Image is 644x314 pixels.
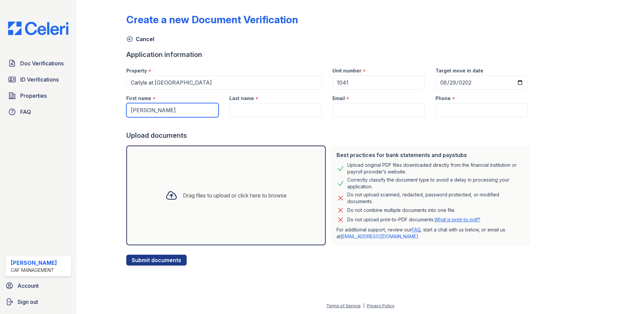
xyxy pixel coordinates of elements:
[126,255,187,265] button: Submit documents
[18,298,38,306] span: Sign out
[347,162,525,175] div: Upload original PDF files downloaded directly from the financial institution or payroll provider’...
[347,216,480,223] p: Do not upload print-to-PDF documents.
[5,57,71,70] a: Doc Verifications
[347,191,525,205] div: Do not upload scanned, redacted, password protected, or modified documents.
[436,67,483,74] label: Target move in date
[126,67,147,74] label: Property
[412,227,420,232] a: FAQ
[5,89,71,102] a: Properties
[363,303,364,308] div: |
[341,233,418,239] a: [EMAIL_ADDRESS][DOMAIN_NAME]
[436,95,451,102] label: Phone
[347,177,525,190] div: Correctly classify the document type to avoid a delay in processing your application.
[20,92,47,100] span: Properties
[3,295,74,309] a: Sign out
[18,282,39,290] span: Account
[336,226,525,240] p: For additional support, review our , start a chat with us below, or email us at
[3,279,74,292] a: Account
[5,105,71,119] a: FAQ
[326,303,361,308] a: Terms of Service
[367,303,394,308] a: Privacy Policy
[126,13,298,26] div: Create a new Document Verification
[11,259,57,267] div: [PERSON_NAME]
[20,108,31,116] span: FAQ
[229,95,254,102] label: Last name
[20,75,59,84] span: ID Verifications
[20,59,64,67] span: Doc Verifications
[126,35,154,43] a: Cancel
[126,50,533,59] div: Application information
[332,67,361,74] label: Unit number
[332,95,345,102] label: Email
[3,22,74,35] img: CE_Logo_Blue-a8612792a0a2168367f1c8372b55b34899dd931a85d93a1a3d3e32e68fde9ad4.png
[434,217,480,222] a: What is print-to-pdf?
[183,191,287,199] div: Drag files to upload or click here to browse
[347,206,455,214] div: Do not combine multiple documents into one file.
[336,151,525,159] div: Best practices for bank statements and paystubs
[126,95,151,102] label: First name
[126,131,533,140] div: Upload documents
[5,73,71,86] a: ID Verifications
[11,267,57,274] div: CAF Management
